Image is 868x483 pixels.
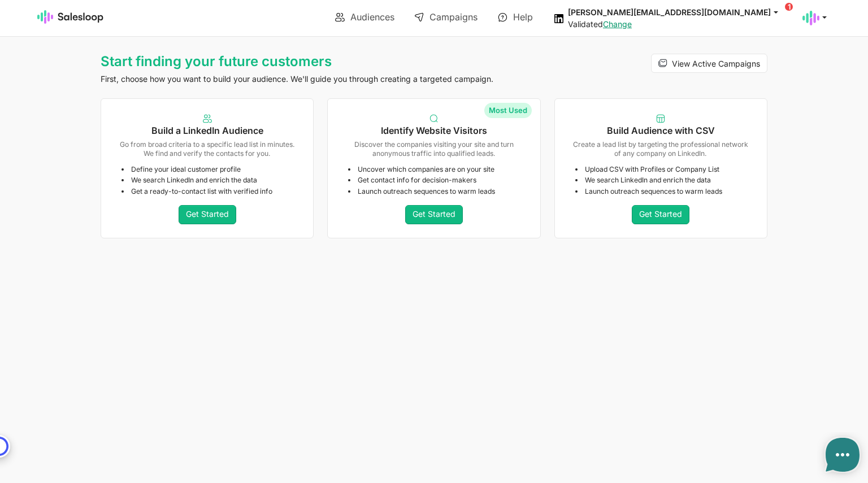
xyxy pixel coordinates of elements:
a: Get Started [405,205,463,224]
p: Go from broad criteria to a specific lead list in minutes. We find and verify the contacts for you. [117,140,297,158]
a: Get Started [632,205,689,224]
li: Get contact info for decision-makers [348,176,524,185]
p: Discover the companies visiting your site and turn anonymous traffic into qualified leads. [344,140,524,158]
h5: Identify Website Visitors [344,125,524,136]
span: View Active Campaigns [672,59,760,68]
div: Validated [568,19,789,29]
a: Audiences [327,7,402,27]
h1: Start finding your future customers [101,54,541,69]
a: Help [490,7,541,27]
button: [PERSON_NAME][EMAIL_ADDRESS][DOMAIN_NAME] [568,7,789,18]
li: We search LinkedIn and enrich the data [121,176,297,185]
li: Launch outreach sequences to warm leads [348,187,524,196]
span: Most Used [484,103,532,118]
img: Salesloop [37,10,104,24]
li: Define your ideal customer profile [121,165,297,174]
li: Upload CSV with Profiles or Company List [575,165,751,174]
p: First, choose how you want to build your audience. We'll guide you through creating a targeted ca... [101,74,541,84]
li: Uncover which companies are on your site [348,165,524,174]
a: Get Started [179,205,236,224]
a: View Active Campaigns [651,54,767,73]
li: We search LinkedIn and enrich the data [575,176,751,185]
li: Launch outreach sequences to warm leads [575,187,751,196]
a: Campaigns [406,7,485,27]
h5: Build a LinkedIn Audience [117,125,297,136]
h5: Build Audience with CSV [571,125,751,136]
li: Get a ready-to-contact list with verified info [121,187,297,196]
a: Change [603,19,632,29]
p: Create a lead list by targeting the professional network of any company on LinkedIn. [571,140,751,158]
